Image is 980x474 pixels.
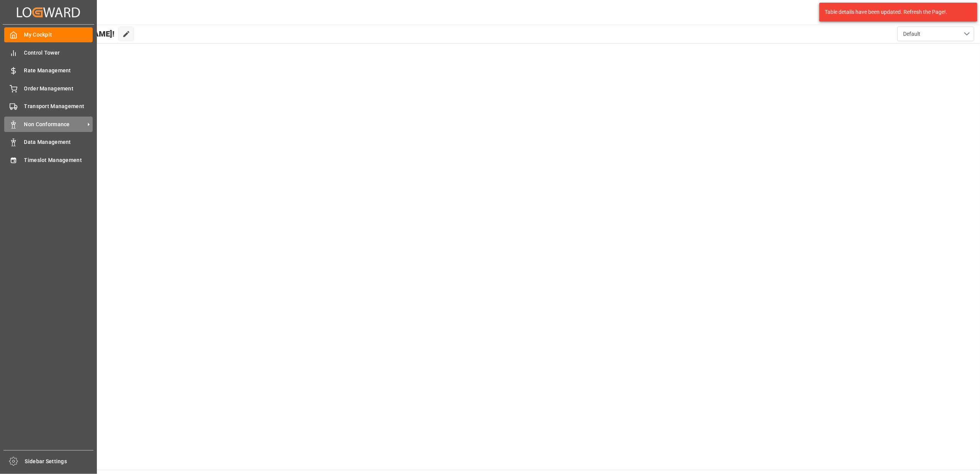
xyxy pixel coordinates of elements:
a: Transport Management [4,99,93,114]
a: Control Tower [4,45,93,60]
span: Sidebar Settings [25,457,94,466]
a: Order Management [4,81,93,96]
span: Control Tower [24,49,93,57]
a: My Cockpit [4,27,93,42]
div: Table details have been updated. Refresh the Page!. [825,8,966,16]
a: Timeslot Management [4,152,93,167]
span: Transport Management [24,102,93,110]
a: Rate Management [4,63,93,78]
a: Data Management [4,135,93,150]
span: Order Management [24,85,93,93]
span: Timeslot Management [24,156,93,164]
span: Default [903,30,920,38]
span: My Cockpit [24,31,93,39]
button: open menu [897,27,974,41]
span: Rate Management [24,67,93,75]
span: Data Management [24,138,93,146]
span: Non Conformance [24,120,85,129]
